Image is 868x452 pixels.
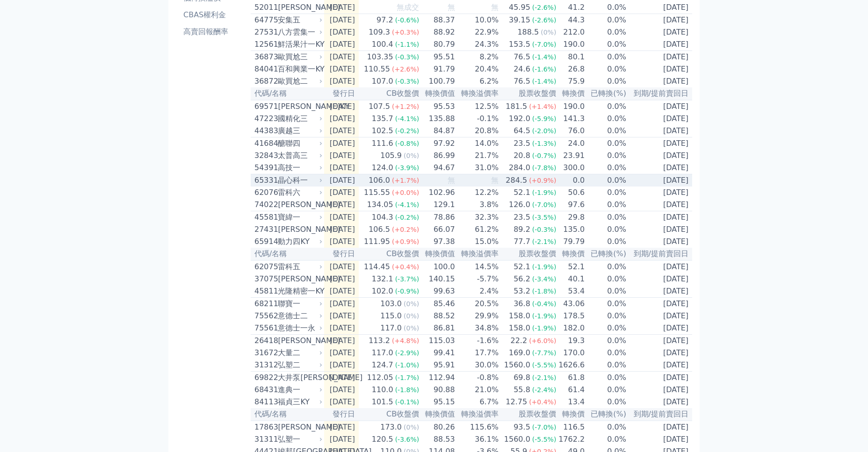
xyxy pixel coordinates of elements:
[392,189,419,196] span: (+0.0%)
[392,103,419,110] span: (+1.2%)
[585,199,627,211] td: 0.0%
[362,64,392,75] div: 110.55
[278,27,320,38] div: 八方雲集一
[541,29,556,36] span: (0%)
[278,150,320,161] div: 太普高三
[532,226,557,233] span: (-0.3%)
[627,273,692,285] td: [DATE]
[254,150,275,161] div: 32843
[420,100,456,113] td: 95.53
[395,164,420,172] span: (-3.9%)
[254,51,275,63] div: 36873
[507,39,532,50] div: 153.5
[278,51,320,63] div: 歐買尬三
[278,76,320,87] div: 歐買尬二
[532,300,557,308] span: (-0.4%)
[532,164,557,172] span: (-7.8%)
[370,286,395,297] div: 102.0
[557,51,585,64] td: 80.1
[529,103,556,110] span: (+1.4%)
[397,3,419,12] span: 無成交
[420,75,456,87] td: 100.79
[367,175,392,186] div: 106.0
[456,211,499,224] td: 32.3%
[254,113,275,124] div: 47223
[512,261,532,273] div: 52.1
[362,187,392,198] div: 115.55
[278,138,320,149] div: 醣聯四
[627,137,692,150] td: [DATE]
[456,248,499,260] th: 轉換溢價率
[585,248,627,260] th: 已轉換(%)
[420,125,456,137] td: 84.87
[420,87,456,100] th: 轉換價值
[557,248,585,260] th: 轉換價
[395,127,420,135] span: (-0.2%)
[507,14,532,26] div: 39.15
[456,199,499,211] td: 3.8%
[515,27,541,38] div: 188.5
[627,1,692,14] td: [DATE]
[456,162,499,174] td: 31.0%
[585,26,627,38] td: 0.0%
[557,260,585,273] td: 52.1
[532,201,557,208] span: (-7.0%)
[627,260,692,273] td: [DATE]
[420,51,456,64] td: 95.51
[532,214,557,221] span: (-3.5%)
[456,75,499,87] td: 6.2%
[448,176,455,185] span: 無
[585,113,627,125] td: 0.0%
[532,189,557,196] span: (-1.9%)
[504,101,529,112] div: 181.5
[627,211,692,224] td: [DATE]
[627,63,692,75] td: [DATE]
[378,298,404,309] div: 103.0
[324,150,359,162] td: [DATE]
[456,285,499,298] td: 2.4%
[420,223,456,236] td: 66.07
[557,273,585,285] td: 40.1
[420,113,456,125] td: 135.88
[627,51,692,64] td: [DATE]
[404,152,419,159] span: (0%)
[254,2,275,13] div: 52011
[557,236,585,248] td: 79.79
[448,3,455,12] span: 無
[507,162,532,173] div: 284.0
[392,226,419,233] span: (+0.2%)
[557,187,585,199] td: 50.6
[585,75,627,87] td: 0.0%
[278,113,320,124] div: 國精化三
[456,51,499,64] td: 8.2%
[627,38,692,51] td: [DATE]
[370,162,395,173] div: 124.0
[627,125,692,137] td: [DATE]
[557,137,585,150] td: 24.0
[324,26,359,38] td: [DATE]
[499,87,557,100] th: 股票收盤價
[585,125,627,137] td: 0.0%
[557,285,585,298] td: 53.4
[254,125,275,136] div: 44383
[251,248,324,260] th: 代碼/名稱
[557,14,585,27] td: 44.3
[532,4,557,11] span: (-2.6%)
[420,236,456,248] td: 97.38
[557,174,585,187] td: 0.0
[532,263,557,271] span: (-1.9%)
[627,248,692,260] th: 到期/提前賣回日
[512,138,532,149] div: 23.5
[278,261,320,273] div: 雷科五
[507,199,532,210] div: 126.0
[557,223,585,236] td: 135.0
[324,273,359,285] td: [DATE]
[420,248,456,260] th: 轉換價值
[324,38,359,51] td: [DATE]
[395,201,420,208] span: (-4.1%)
[370,113,395,124] div: 135.7
[821,407,868,452] iframe: Chat Widget
[392,177,419,184] span: (+1.7%)
[254,261,275,273] div: 62075
[324,100,359,113] td: [DATE]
